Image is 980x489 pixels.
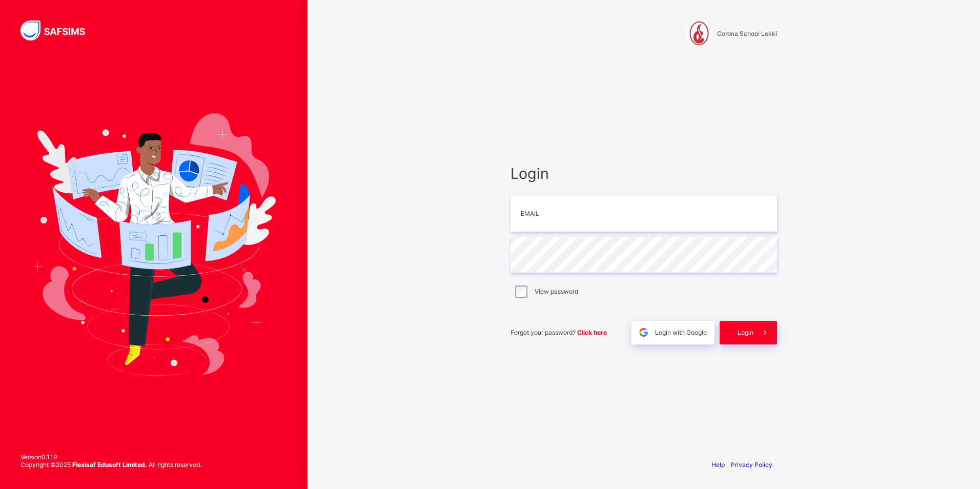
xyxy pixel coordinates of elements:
span: Login [511,165,777,182]
span: Forgot your password? [511,329,607,336]
span: Copyright © 2025 All rights reserved. [21,461,201,468]
a: Privacy Policy [731,461,772,468]
label: View password [535,288,578,295]
img: google.396cfc9801f0270233282035f929180a.svg [638,327,649,338]
strong: Flexisaf Edusoft Limited. [72,461,147,468]
span: Version 0.1.19 [21,453,201,461]
span: Login [738,329,753,336]
img: SAFSIMS Logo [21,21,97,40]
a: Help [711,461,725,468]
img: Hero Image [32,113,276,376]
a: Click here [577,329,607,336]
span: Corona School Lekki [717,30,777,37]
span: Login with Google [655,329,707,336]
